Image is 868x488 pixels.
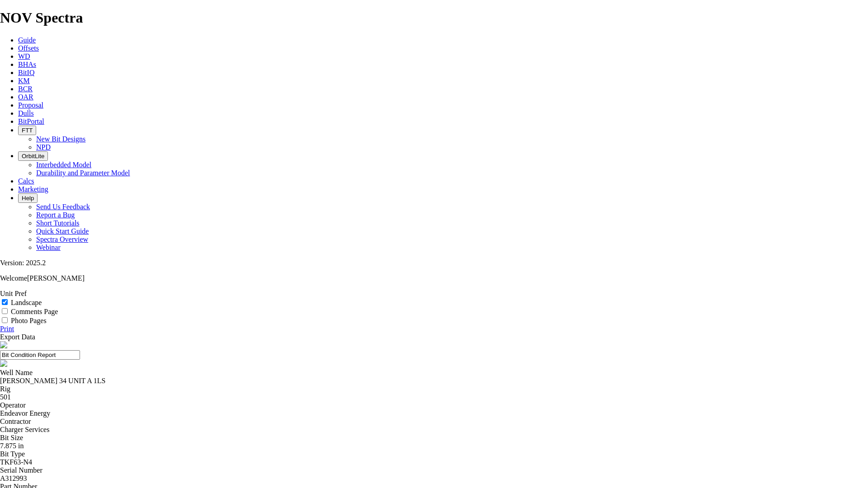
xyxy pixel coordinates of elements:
[18,185,48,193] a: Marketing
[36,135,85,143] a: New Bit Designs
[36,143,51,151] a: NPD
[18,101,43,109] a: Proposal
[11,299,42,306] label: Landscape
[36,161,91,169] a: Interbedded Model
[18,93,33,101] a: OAR
[18,117,44,125] a: BitPortal
[18,77,30,84] a: KM
[36,169,130,177] a: Durability and Parameter Model
[36,219,80,227] a: Short Tutorials
[36,227,89,235] a: Quick Start Guide
[36,244,61,251] a: Webinar
[22,195,34,202] span: Help
[18,151,48,161] button: OrbitLite
[18,109,34,117] a: Dulls
[36,235,88,243] a: Spectra Overview
[18,61,36,68] a: BHAs
[18,126,36,135] button: FTT
[18,177,34,185] a: Calcs
[11,308,58,315] label: Comments Page
[36,211,75,219] a: Report a Bug
[27,274,85,282] span: [PERSON_NAME]
[11,317,47,324] label: Photo Pages
[18,52,30,60] a: WD
[36,203,90,211] a: Send Us Feedback
[18,44,39,52] a: Offsets
[18,193,38,203] button: Help
[18,85,33,93] a: BCR
[22,127,33,134] span: FTT
[18,36,36,44] a: Guide
[22,153,44,160] span: OrbitLite
[18,69,34,76] a: BitIQ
